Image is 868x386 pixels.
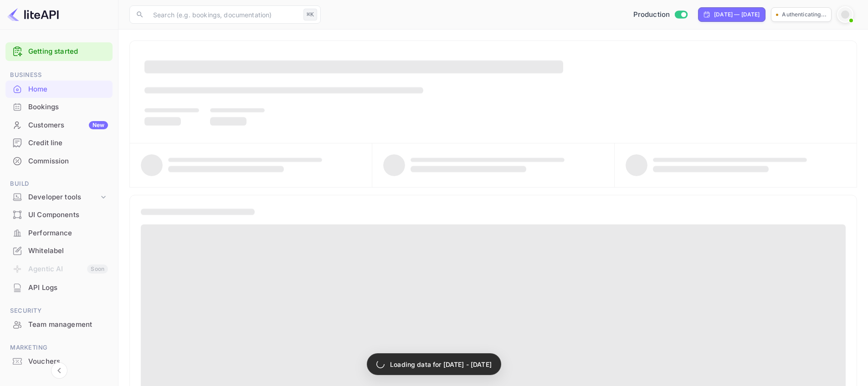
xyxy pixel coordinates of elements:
div: Team management [5,316,113,334]
div: UI Components [5,206,113,224]
div: Whitelabel [28,246,108,256]
div: New [89,121,108,129]
button: Collapse navigation [51,362,67,379]
span: Production [633,10,670,20]
a: Team management [5,316,113,333]
a: UI Components [5,206,113,223]
a: Getting started [28,46,108,57]
div: Performance [28,228,108,239]
div: Vouchers [28,356,108,367]
div: Credit line [5,134,113,152]
div: API Logs [5,279,113,297]
div: Developer tools [28,192,99,203]
a: Performance [5,224,113,241]
p: Authenticating... [782,10,827,19]
span: Build [5,179,113,189]
div: Vouchers [5,353,113,371]
div: ⌘K [303,9,317,20]
span: Security [5,306,113,316]
div: Commission [28,156,108,167]
div: Commission [5,152,113,170]
a: CustomersNew [5,117,113,133]
a: Bookings [5,98,113,115]
div: Performance [5,224,113,242]
div: Home [28,84,108,95]
a: API Logs [5,279,113,296]
a: Vouchers [5,353,113,370]
div: Team management [28,320,108,330]
div: Getting started [5,42,113,61]
div: Click to change the date range period [698,7,765,22]
a: Home [5,81,113,97]
div: [DATE] — [DATE] [714,10,760,19]
span: Marketing [5,343,113,353]
div: Whitelabel [5,242,113,260]
a: Credit line [5,134,113,151]
div: Switch to Sandbox mode [630,10,691,20]
div: Bookings [28,102,108,112]
a: Whitelabel [5,242,113,259]
div: Home [5,81,113,98]
p: Loading data for [DATE] - [DATE] [390,360,492,369]
input: Search (e.g. bookings, documentation) [148,5,300,24]
a: Commission [5,152,113,169]
span: Business [5,70,113,80]
div: API Logs [28,283,108,293]
div: Customers [28,120,108,131]
div: UI Components [28,210,108,220]
div: Credit line [28,138,108,148]
div: Developer tools [5,189,113,205]
img: LiteAPI logo [7,7,59,22]
div: CustomersNew [5,117,113,134]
